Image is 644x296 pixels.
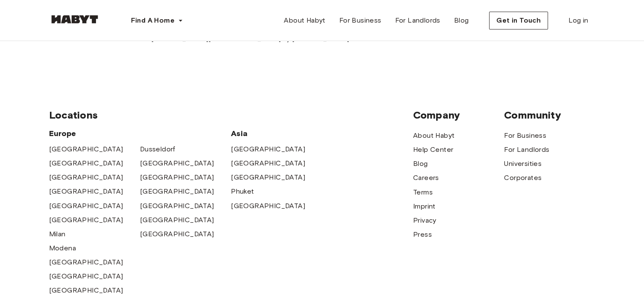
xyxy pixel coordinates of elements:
a: [GEOGRAPHIC_DATA] [49,285,123,296]
a: [GEOGRAPHIC_DATA] [49,257,123,267]
a: [GEOGRAPHIC_DATA] [49,271,123,281]
button: Find A Home [124,12,190,29]
a: Dusseldorf [140,144,175,154]
span: For Landlords [395,15,440,26]
span: Log in [568,15,588,26]
a: About Habyt [413,131,455,141]
a: Phuket [231,186,254,197]
a: For Business [504,131,546,141]
a: [GEOGRAPHIC_DATA] [49,158,123,168]
a: Privacy [413,215,437,226]
a: Log in [562,12,595,29]
a: [GEOGRAPHIC_DATA] [231,201,305,211]
a: Universities [504,159,542,169]
a: For Business [332,12,388,29]
a: Terms [413,187,433,197]
a: Blog [447,12,476,29]
a: Press [413,229,432,240]
span: Europe [49,128,231,139]
span: Find A Home [131,15,175,26]
a: [GEOGRAPHIC_DATA] [140,158,214,168]
a: For Landlords [504,145,549,155]
a: Help Center [413,145,453,155]
img: Habyt [49,15,100,23]
a: [GEOGRAPHIC_DATA] [49,215,123,225]
a: [GEOGRAPHIC_DATA] [231,144,305,154]
a: [GEOGRAPHIC_DATA] [49,172,123,183]
a: About Habyt [277,12,332,29]
span: Company [413,109,504,122]
span: Asia [231,128,322,139]
a: Corporates [504,173,542,183]
a: [GEOGRAPHIC_DATA] [231,172,305,183]
a: Imprint [413,201,436,212]
span: Locations [49,109,413,122]
span: Get in Touch [496,15,541,26]
a: Blog [413,159,428,169]
button: Get in Touch [489,12,548,29]
a: [GEOGRAPHIC_DATA] [49,186,123,197]
a: [GEOGRAPHIC_DATA] [140,229,214,239]
a: [GEOGRAPHIC_DATA] [140,201,214,211]
span: About Habyt [284,15,325,26]
a: Milan [49,229,66,239]
a: [GEOGRAPHIC_DATA] [140,186,214,197]
a: Modena [49,243,76,253]
a: [GEOGRAPHIC_DATA] [49,201,123,211]
a: [GEOGRAPHIC_DATA] [231,158,305,168]
a: Careers [413,173,439,183]
span: For Business [339,15,382,26]
a: [GEOGRAPHIC_DATA] [140,215,214,225]
span: Community [504,109,595,122]
a: [GEOGRAPHIC_DATA] [49,144,123,154]
span: Blog [454,15,469,26]
a: [GEOGRAPHIC_DATA] [140,172,214,183]
a: For Landlords [388,12,447,29]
